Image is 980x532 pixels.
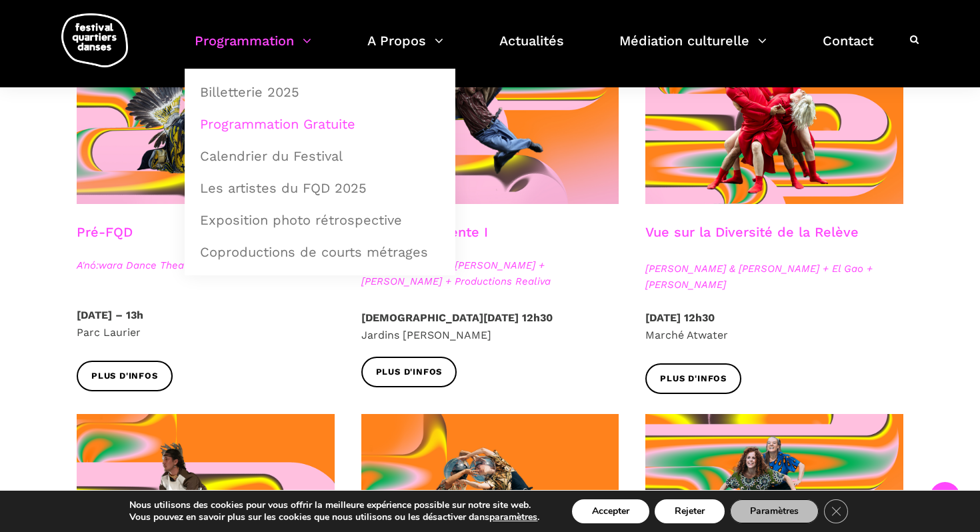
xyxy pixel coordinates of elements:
a: Calendrier du Festival [192,141,448,171]
span: Plus d'infos [660,372,727,386]
a: Actualités [499,29,564,69]
h3: Vue sur la Diversité de la Relève [645,224,859,257]
h3: Pré-FQD [77,224,133,257]
button: Accepter [572,499,649,523]
button: Close GDPR Cookie Banner [824,499,848,523]
p: Vous pouvez en savoir plus sur les cookies que nous utilisons ou les désactiver dans . [129,511,539,523]
span: Plus d'infos [376,365,443,379]
a: Coproductions de courts métrages [192,237,448,267]
a: Billetterie 2025 [192,77,448,107]
a: Médiation culturelle [619,29,767,69]
a: Exposition photo rétrospective [192,205,448,235]
p: Marché Atwater [645,309,903,343]
strong: [DATE] – 13h [77,309,143,321]
span: [PERSON_NAME] + [PERSON_NAME] + [PERSON_NAME] + Productions Realiva [361,257,619,289]
a: Plus d'infos [645,363,741,393]
strong: [DATE] 12h30 [645,311,715,324]
img: logo-fqd-med [61,13,128,67]
p: Parc Laurier [77,307,335,341]
strong: [DEMOGRAPHIC_DATA][DATE] 12h30 [361,311,553,324]
a: A Propos [367,29,443,69]
span: A'nó:wara Dance Theatre - Ma nature urbaine [77,257,335,273]
a: Programmation Gratuite [192,109,448,139]
span: Plus d'infos [91,369,158,383]
a: Plus d'infos [361,357,457,387]
p: Nous utilisons des cookies pour vous offrir la meilleure expérience possible sur notre site web. [129,499,539,511]
button: Rejeter [655,499,725,523]
a: Les artistes du FQD 2025 [192,173,448,203]
span: [PERSON_NAME] & [PERSON_NAME] + El Gao + [PERSON_NAME] [645,261,903,293]
a: Plus d'infos [77,361,173,391]
p: Jardins [PERSON_NAME] [361,309,619,343]
button: paramètres [489,511,537,523]
a: Programmation [195,29,311,69]
button: Paramètres [730,499,819,523]
a: Contact [823,29,873,69]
